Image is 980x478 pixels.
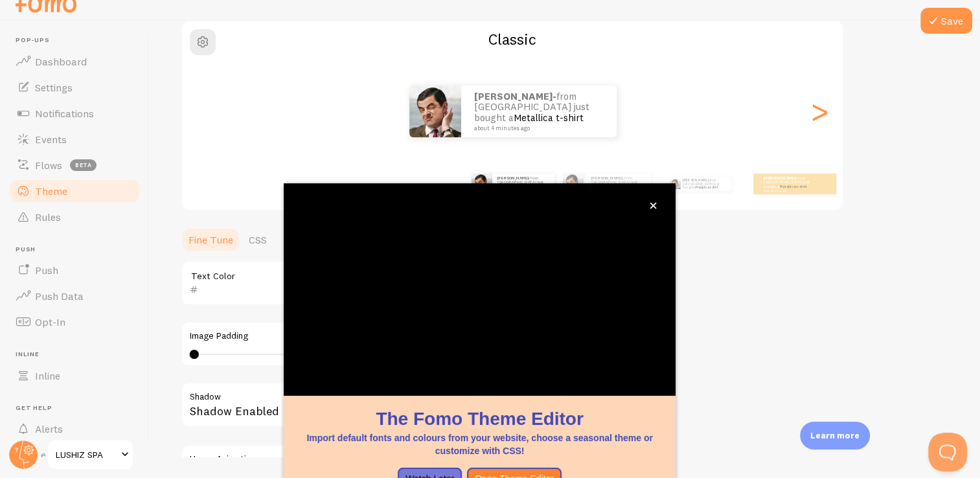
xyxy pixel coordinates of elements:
[8,283,141,309] a: Push Data
[497,176,549,192] p: from [GEOGRAPHIC_DATA] just bought a
[47,439,134,470] a: LUSHIZ SPA
[8,178,141,204] a: Theme
[497,176,530,181] strong: [PERSON_NAME]-
[764,176,797,181] strong: [PERSON_NAME]-
[8,309,141,335] a: Opt-In
[35,211,61,223] span: Rules
[591,176,624,181] strong: [PERSON_NAME]-
[646,199,660,212] button: close,
[35,264,58,277] span: Push
[474,125,600,131] small: about 4 minutes ago
[190,330,560,342] label: Image Padding
[8,363,141,389] a: Inline
[764,176,815,192] p: from [GEOGRAPHIC_DATA] just bought a
[35,185,67,198] span: Theme
[920,8,972,34] button: Save
[779,184,807,189] a: Metallica t-shirt
[812,65,827,158] div: Next slide
[16,36,141,45] span: Pop-ups
[514,111,584,124] a: Metallica t-shirt
[35,422,63,435] span: Alerts
[299,431,660,457] p: Import default fonts and colours from your website, choose a seasonal theme or customize with CSS!
[683,178,710,182] strong: [PERSON_NAME]-
[35,290,84,302] span: Push Data
[16,404,141,413] span: Get Help
[16,245,141,254] span: Push
[8,204,141,230] a: Rules
[409,85,461,137] img: Fomo
[35,107,94,120] span: Notifications
[56,447,117,462] span: LUSHIZ SPA
[800,422,870,450] div: Learn more
[35,159,62,172] span: Flows
[563,174,584,194] img: Fomo
[8,257,141,283] a: Push
[8,100,141,126] a: Notifications
[670,179,680,189] img: Fomo
[474,90,556,102] strong: [PERSON_NAME]-
[8,126,141,152] a: Events
[181,382,569,429] div: Shadow Enabled
[8,416,141,442] a: Alerts
[928,433,967,472] iframe: Help Scout Beacon - Open
[35,81,73,94] span: Settings
[591,176,646,192] p: from [GEOGRAPHIC_DATA] just bought a
[8,152,141,178] a: Flows beta
[35,133,67,146] span: Events
[35,369,60,382] span: Inline
[35,55,87,68] span: Dashboard
[16,350,141,359] span: Inline
[299,406,660,431] h1: The Fomo Theme Editor
[182,29,843,49] h2: Classic
[8,74,141,100] a: Settings
[764,189,814,192] small: about 4 minutes ago
[70,159,97,171] span: beta
[696,185,718,189] a: Metallica t-shirt
[810,429,860,442] p: Learn more
[474,91,604,131] p: from [GEOGRAPHIC_DATA] just bought a
[683,177,726,191] p: from [GEOGRAPHIC_DATA] just bought a
[241,227,275,253] a: CSS
[472,174,492,194] img: Fomo
[35,315,65,328] span: Opt-In
[8,49,141,74] a: Dashboard
[181,227,241,253] a: Fine Tune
